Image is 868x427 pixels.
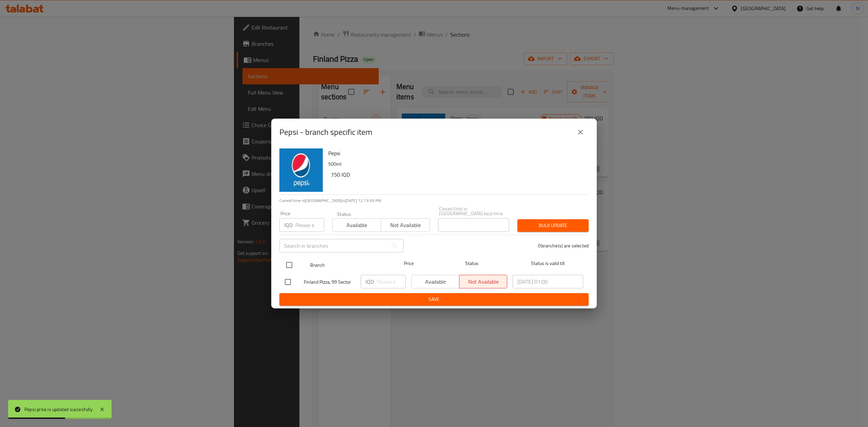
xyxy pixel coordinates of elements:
[384,220,427,230] span: Not available
[513,259,583,268] span: Status is valid till
[295,218,324,232] input: Please enter price
[381,218,430,232] button: Not available
[304,278,355,286] span: Finland Pizza, 99 Sector
[377,275,406,288] input: Please enter price
[335,220,378,230] span: Available
[279,239,388,252] input: Search in branches
[572,124,589,140] button: close
[285,295,583,304] span: Save
[279,148,323,192] img: Pepsi
[538,242,589,249] p: 0 branche(s) are selected
[284,221,293,229] p: IQD
[328,160,583,168] p: 500ml
[279,293,589,306] button: Save
[24,406,93,413] div: Pepsi price is updated succesfully
[310,261,381,269] span: Branch
[328,148,583,158] h6: Pepsi
[517,219,589,232] button: Bulk update
[366,278,374,286] p: IQD
[437,259,507,268] span: Status
[331,170,583,179] h6: 750 IQD
[279,198,589,204] p: Current time in [GEOGRAPHIC_DATA] is [DATE] 12:13:09 PM
[523,221,583,230] span: Bulk update
[279,127,372,138] h2: Pepsi - branch specific item
[386,259,431,268] span: Price
[332,218,381,232] button: Available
